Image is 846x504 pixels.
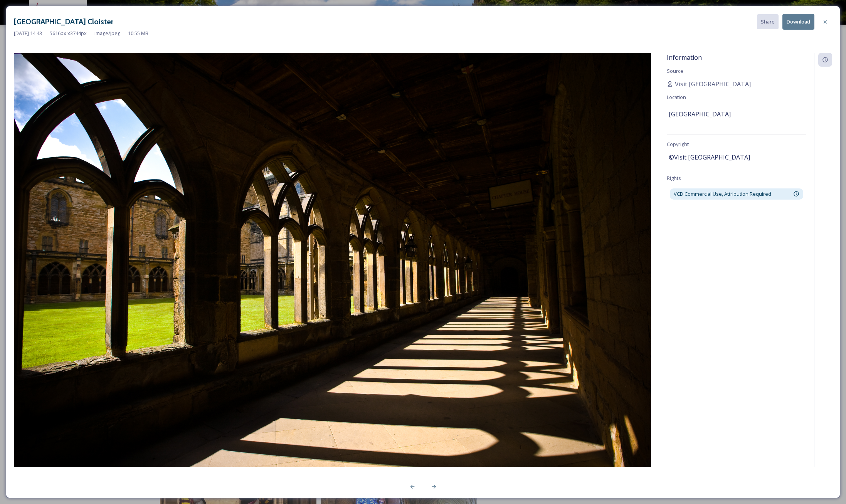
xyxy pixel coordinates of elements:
h3: [GEOGRAPHIC_DATA] Cloister [14,16,113,27]
span: Source [667,67,683,74]
button: Download [782,14,814,30]
span: Rights [667,175,681,181]
span: Information [667,53,702,62]
span: Location [667,94,686,101]
span: 5616 px x 3744 px [50,30,87,37]
img: Durham%20Cathedral%20(4).jpg [14,53,651,477]
span: [DATE] 14:43 [14,30,42,37]
button: Share [757,14,779,29]
span: [GEOGRAPHIC_DATA] [669,109,731,119]
span: image/jpeg [94,30,120,37]
span: VCD Commercial Use, Attribution Required [674,190,771,198]
span: ©Visit [GEOGRAPHIC_DATA] [669,153,750,162]
span: 10.55 MB [128,30,148,37]
span: Visit [GEOGRAPHIC_DATA] [675,79,751,89]
span: Copyright [667,141,689,148]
